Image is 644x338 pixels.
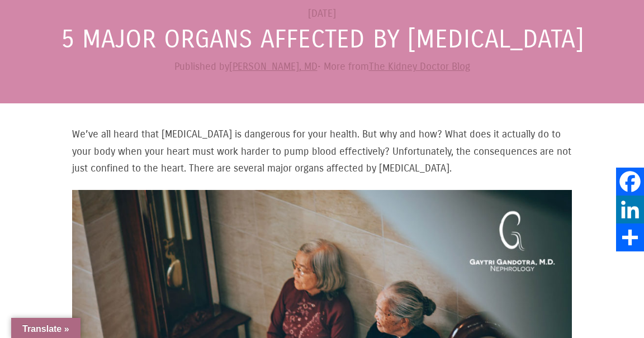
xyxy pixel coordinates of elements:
[616,196,644,223] a: LinkedIn
[229,60,318,73] a: [PERSON_NAME], MD
[22,324,69,334] span: Translate »
[616,168,644,196] a: Facebook
[369,60,470,73] a: The Kidney Doctor Blog
[72,126,572,177] p: We’ve all heard that [MEDICAL_DATA] is dangerous for your health. But why and how? What does it a...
